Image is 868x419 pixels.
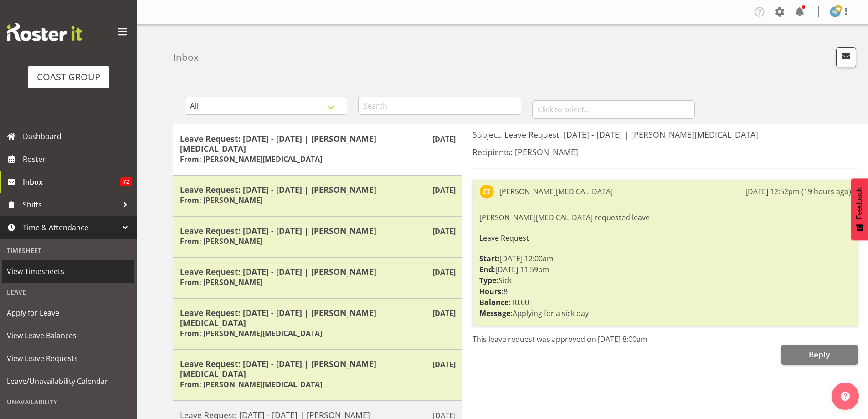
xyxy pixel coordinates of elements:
h4: Inbox [173,52,199,62]
div: COAST GROUP [37,70,100,84]
strong: Type: [479,275,498,285]
a: View Timesheets [2,260,134,283]
span: Feedback [855,187,863,219]
h5: Subject: Leave Request: [DATE] - [DATE] | [PERSON_NAME][MEDICAL_DATA] [473,129,858,140]
div: Unavailability [2,393,134,411]
h5: Recipients: [PERSON_NAME] [473,147,858,157]
h6: From: [PERSON_NAME][MEDICAL_DATA] [180,155,322,164]
div: Timesheet [2,241,134,260]
div: [PERSON_NAME][MEDICAL_DATA] requested leave [DATE] 12:00am [DATE] 11:59pm Sick 8 10.00 Applying f... [479,210,851,321]
span: View Timesheets [7,264,130,278]
input: Click to select... [532,100,695,119]
span: Shifts [23,198,118,212]
p: [DATE] [432,226,456,237]
a: Apply for Leave [2,301,134,324]
h5: Leave Request: [DATE] - [DATE] | [PERSON_NAME][MEDICAL_DATA] [180,134,456,154]
span: Apply for Leave [7,306,130,320]
div: [PERSON_NAME][MEDICAL_DATA] [499,186,613,197]
img: help-xxl-2.png [841,392,850,401]
span: Leave/Unavailability Calendar [7,374,130,388]
span: 72 [120,177,132,186]
h5: Leave Request: [DATE] - [DATE] | [PERSON_NAME][MEDICAL_DATA] [180,359,456,379]
h6: From: [PERSON_NAME] [180,237,262,246]
h6: Leave Request [479,234,851,242]
h6: From: [PERSON_NAME] [180,278,262,287]
a: Leave/Unavailability Calendar [2,370,134,393]
p: [DATE] [432,185,456,196]
h5: Leave Request: [DATE] - [DATE] | [PERSON_NAME] [180,226,456,236]
p: [DATE] [432,267,456,278]
span: Roster [23,152,132,166]
input: Search [358,97,521,115]
button: Feedback - Show survey [851,178,868,240]
a: View Leave Requests [2,347,134,370]
span: This leave request was approved on [DATE] 8:00am [473,334,647,344]
h5: Leave Request: [DATE] - [DATE] | [PERSON_NAME] [180,185,456,195]
strong: Balance: [479,297,511,307]
span: Inbox [23,175,120,189]
strong: Message: [479,308,513,318]
p: [DATE] [432,308,456,319]
strong: Start: [479,253,500,264]
span: View Leave Balances [7,329,130,342]
div: Leave [2,283,134,301]
strong: End: [479,264,495,274]
h6: From: [PERSON_NAME][MEDICAL_DATA] [180,329,322,338]
h6: From: [PERSON_NAME][MEDICAL_DATA] [180,380,322,389]
img: zachary-thrush9995.jpg [479,184,494,199]
strong: Hours: [479,286,503,296]
img: gwen-johnston1149.jpg [830,6,841,17]
img: Rosterit website logo [7,23,82,41]
span: Reply [809,349,830,360]
span: View Leave Requests [7,352,130,365]
h5: Leave Request: [DATE] - [DATE] | [PERSON_NAME][MEDICAL_DATA] [180,308,456,328]
h6: From: [PERSON_NAME] [180,196,262,205]
h5: Leave Request: [DATE] - [DATE] | [PERSON_NAME] [180,267,456,277]
span: Dashboard [23,129,132,143]
p: [DATE] [432,134,456,145]
a: View Leave Balances [2,324,134,347]
div: [DATE] 12:52pm (19 hours ago) [745,186,851,197]
p: [DATE] [432,359,456,370]
span: Time & Attendance [23,221,118,234]
button: Reply [781,345,858,365]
